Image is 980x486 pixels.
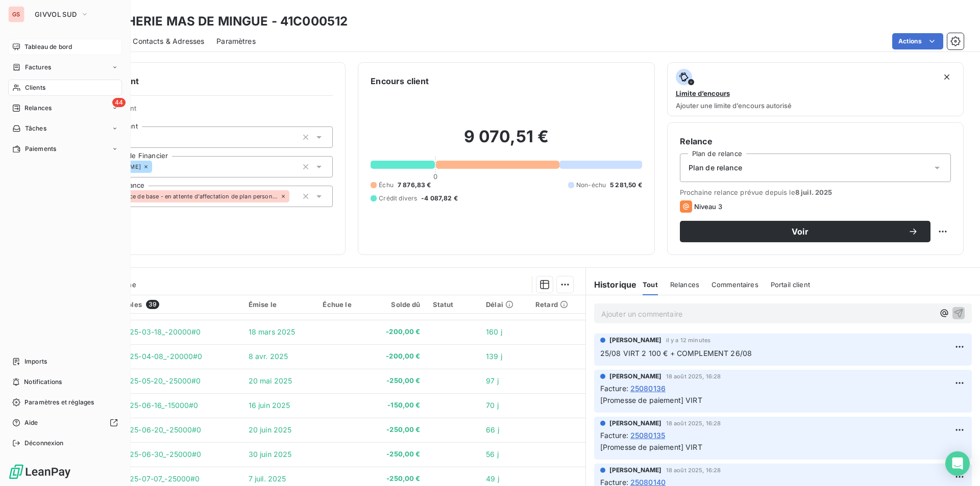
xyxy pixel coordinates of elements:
[680,135,951,147] h6: Relance
[8,80,122,96] a: Clients
[667,62,964,116] button: Limite d’encoursAjouter une limite d’encours autorisé
[486,450,499,458] span: 56 j
[486,401,499,410] span: 70 j
[78,401,198,410] span: 41C000512_2025-06-16_-15000#0
[374,449,420,459] span: -250,00 €
[8,353,122,370] a: Imports
[486,425,499,434] span: 66 j
[24,104,52,113] span: Relances
[795,188,832,196] span: 8 juil. 2025
[78,352,202,361] span: 41C000512_2025-04-08_-20000#0
[8,415,122,431] a: Aide
[692,227,908,236] span: Voir
[433,172,437,181] span: 0
[600,349,752,357] span: 25/08 VIRT 2 100 € + COMPLEMENT 26/08
[8,394,122,411] a: Paramètres et réglages
[112,98,126,107] span: 44
[78,450,201,458] span: 41C000512_2025-06-30_-25000#0
[600,383,628,394] span: Facture :
[676,89,730,97] span: Limite d’encours
[576,181,606,190] span: Non-échu
[78,327,201,336] span: 41C000512_2025-03-18_-20000#0
[25,124,46,133] span: Tâches
[945,451,970,476] div: Open Intercom Messenger
[323,300,361,309] div: Échue le
[8,100,122,116] a: 44Relances
[8,59,122,75] a: Factures
[600,443,702,451] span: [Promesse de paiement] VIRT
[8,141,122,157] a: Paiements
[374,474,420,484] span: -250,00 €
[289,192,298,201] input: Ajouter une valeur
[600,430,628,441] span: Facture :
[666,373,721,379] span: 18 août 2025, 16:28
[249,401,290,410] span: 16 juin 2025
[712,280,758,289] span: Commentaires
[630,383,666,394] span: 25080136
[78,425,201,434] span: 41C000512_2025-06-20_-25000#0
[35,10,77,18] span: GIVVOL SUD
[82,104,333,118] span: Propriétés Client
[62,75,333,87] h6: Informations client
[371,75,429,87] h6: Encours client
[379,194,417,203] span: Crédit divers
[486,376,499,385] span: 97 j
[694,202,722,211] span: Niveau 3
[892,33,943,49] button: Actions
[216,36,256,46] span: Paramètres
[374,327,420,337] span: -200,00 €
[600,396,702,404] span: [Promesse de paiement] VIRT
[371,126,642,157] h2: 9 070,51 €
[146,300,159,309] span: 39
[78,376,201,385] span: 41C000512_2025-05-20_-25000#0
[609,372,662,381] span: [PERSON_NAME]
[374,425,420,435] span: -250,00 €
[433,300,474,309] div: Statut
[8,39,122,55] a: Tableau de bord
[689,163,742,173] span: Plan de relance
[24,377,62,387] span: Notifications
[680,221,930,242] button: Voir
[486,352,502,361] span: 139 j
[421,194,458,203] span: -4 087,82 €
[25,63,51,72] span: Factures
[379,181,394,190] span: Échu
[249,352,288,361] span: 8 avr. 2025
[586,278,637,291] h6: Historique
[25,144,56,154] span: Paiements
[535,300,579,309] div: Retard
[133,36,204,46] span: Contacts & Adresses
[249,474,286,483] span: 7 juil. 2025
[152,162,160,171] input: Ajouter une valeur
[486,327,502,336] span: 160 j
[249,425,292,434] span: 20 juin 2025
[78,300,236,309] div: Pièces comptables
[486,300,523,309] div: Délai
[771,280,810,289] span: Portail client
[78,474,200,483] span: 41C000512_2025-07-07_-25000#0
[8,6,24,22] div: GS
[680,188,951,196] span: Prochaine relance prévue depuis le
[249,376,292,385] span: 20 mai 2025
[666,467,721,473] span: 18 août 2025, 16:28
[374,300,420,309] div: Solde dû
[94,193,278,199] span: Plan de relance de base - en attente d'affectation de plan personnalisée
[25,83,45,92] span: Clients
[609,466,662,475] span: [PERSON_NAME]
[609,336,662,345] span: [PERSON_NAME]
[24,439,64,448] span: Déconnexion
[398,181,431,190] span: 7 876,83 €
[374,376,420,386] span: -250,00 €
[666,337,711,343] span: il y a 12 minutes
[610,181,642,190] span: 5 281,50 €
[630,430,665,441] span: 25080135
[24,398,94,407] span: Paramètres et réglages
[24,42,72,52] span: Tableau de bord
[8,464,71,480] img: Logo LeanPay
[24,357,47,366] span: Imports
[249,300,311,309] div: Émise le
[90,12,348,31] h3: BOUCHERIE MAS DE MINGUE - 41C000512
[666,420,721,426] span: 18 août 2025, 16:28
[643,280,658,289] span: Tout
[374,351,420,362] span: -200,00 €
